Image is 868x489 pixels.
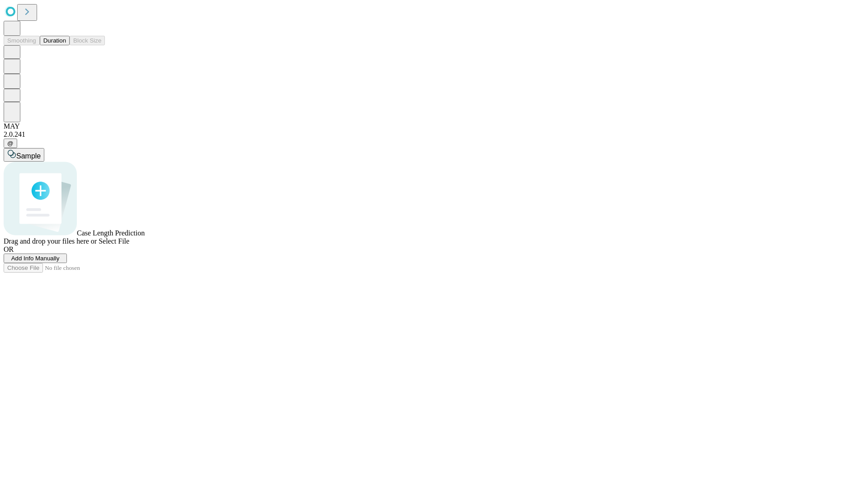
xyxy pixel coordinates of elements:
[4,245,14,253] span: OR
[77,229,145,237] span: Case Length Prediction
[4,130,864,139] div: 2.0.241
[40,36,70,45] button: Duration
[16,152,41,160] span: Sample
[4,36,40,45] button: Smoothing
[70,36,105,45] button: Block Size
[4,122,864,130] div: MAY
[4,237,97,245] span: Drag and drop your files here or
[11,255,60,262] span: Add Info Manually
[7,140,14,147] span: @
[4,139,17,148] button: @
[99,237,129,245] span: Select File
[4,254,67,263] button: Add Info Manually
[4,148,44,162] button: Sample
